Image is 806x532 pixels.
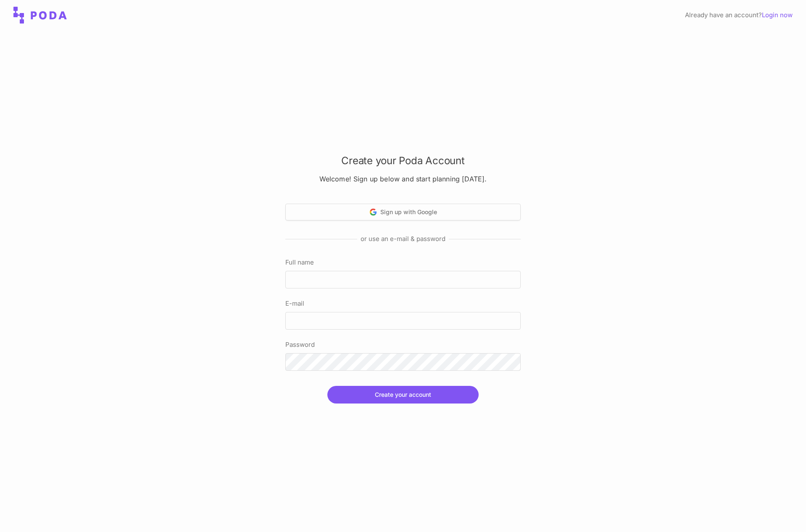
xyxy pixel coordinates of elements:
[285,175,521,183] h3: Welcome! Sign up below and start planning [DATE].
[369,208,377,216] img: Google logo
[685,10,793,20] div: Already have an account?
[285,204,521,220] button: Sign up with Google
[762,11,793,19] a: Login now
[285,257,521,267] label: Full name
[327,386,479,404] button: Create your account
[285,154,521,168] h2: Create your Poda Account
[285,299,521,309] label: E-mail
[285,340,521,350] label: Password
[357,234,449,244] span: or use an e-mail & password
